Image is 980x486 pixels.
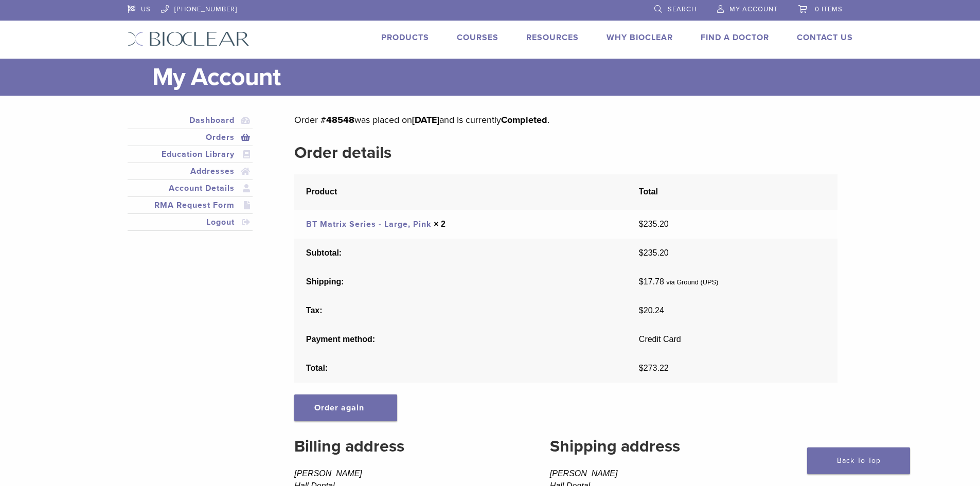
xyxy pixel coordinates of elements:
[434,220,446,228] strong: × 2
[130,148,251,160] a: Education Library
[294,434,518,459] h2: Billing address
[152,59,853,96] h1: My Account
[294,394,397,421] a: Order again
[550,434,838,459] h2: Shipping address
[797,32,853,43] a: Contact Us
[526,32,579,43] a: Resources
[639,277,644,286] span: $
[639,364,644,372] span: $
[381,32,429,43] a: Products
[639,364,669,372] span: 273.22
[639,248,669,257] span: 235.20
[130,199,251,211] a: RMA Request Form
[457,32,498,43] a: Courses
[294,296,627,325] th: Tax:
[294,112,837,128] p: Order # was placed on and is currently .
[639,277,664,286] span: 17.78
[639,306,664,315] span: 20.24
[130,216,251,228] a: Logout
[128,31,250,46] img: Bioclear
[130,182,251,194] a: Account Details
[294,140,837,165] h2: Order details
[326,114,354,125] mark: 48548
[294,325,627,354] th: Payment method:
[294,239,627,267] th: Subtotal:
[639,220,644,228] span: $
[639,306,644,315] span: $
[130,114,251,127] a: Dashboard
[639,248,644,257] span: $
[627,325,837,354] td: Credit Card
[412,114,439,125] mark: [DATE]
[729,5,778,13] span: My Account
[807,447,910,474] a: Back To Top
[294,267,627,296] th: Shipping:
[701,32,769,43] a: Find A Doctor
[501,114,547,125] mark: Completed
[666,278,718,286] small: via Ground (UPS)
[294,354,627,383] th: Total:
[306,219,432,229] a: BT Matrix Series - Large, Pink
[639,220,669,228] bdi: 235.20
[294,174,627,210] th: Product
[128,112,253,243] nav: Account pages
[607,32,673,43] a: Why Bioclear
[627,174,837,210] th: Total
[130,165,251,177] a: Addresses
[668,5,697,13] span: Search
[130,131,251,143] a: Orders
[815,5,843,13] span: 0 items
